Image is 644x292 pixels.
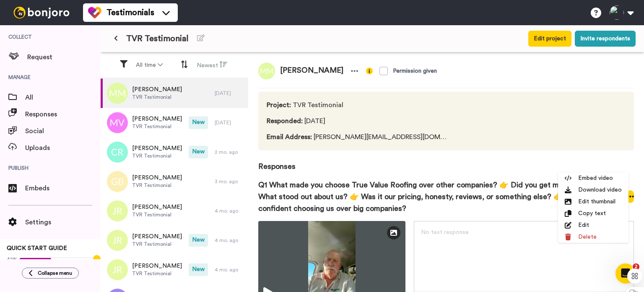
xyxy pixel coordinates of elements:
[215,266,244,273] div: 4 mo. ago
[558,219,628,231] li: Edit
[25,126,101,136] span: Social
[107,171,128,192] img: gb.png
[101,196,248,226] a: [PERSON_NAME]TVR Testimonial4 mo. ago
[275,63,348,79] span: [PERSON_NAME]
[267,102,291,108] span: Project :
[258,179,627,214] span: Q1 What made you choose True Value Roofing over other companies? 👉 Did you get multiple quotes? W...
[107,259,128,280] img: jr.png
[25,92,101,103] span: All
[558,231,628,243] li: Delete
[132,182,182,189] span: TVR Testimonial
[189,116,208,129] span: New
[22,268,79,279] button: Collapse menu
[132,123,182,130] span: TVR Testimonial
[132,174,182,182] span: [PERSON_NAME]
[27,52,101,62] span: Request
[558,184,628,196] li: Download video
[101,255,248,284] a: [PERSON_NAME]TVR TestimonialNew4 mo. ago
[215,90,244,97] div: [DATE]
[267,132,447,142] span: [PERSON_NAME][EMAIL_ADDRESS][DOMAIN_NAME]
[101,108,248,137] a: [PERSON_NAME]TVR TestimonialNew[DATE]
[25,217,101,227] span: Settings
[558,172,628,184] li: Embed video
[615,263,636,284] iframe: Intercom live chat
[132,203,182,211] span: [PERSON_NAME]
[132,153,182,159] span: TVR Testimonial
[101,137,248,167] a: [PERSON_NAME]TVR TestimonialNew2 mo. ago
[132,270,182,277] span: TVR Testimonial
[189,146,208,158] span: New
[132,115,182,123] span: [PERSON_NAME]
[25,143,101,153] span: Uploads
[215,119,244,126] div: [DATE]
[189,263,208,276] span: New
[88,6,101,19] img: tm-color.svg
[101,226,248,255] a: [PERSON_NAME]TVR TestimonialNew4 mo. ago
[267,134,312,140] span: Email Address :
[215,237,244,244] div: 4 mo. ago
[267,116,447,126] span: [DATE]
[215,208,244,214] div: 4 mo. ago
[132,211,182,218] span: TVR Testimonial
[131,58,168,73] button: All time
[126,33,189,45] span: TVR Testimonial
[132,241,182,247] span: TVR Testimonial
[132,262,182,270] span: [PERSON_NAME]
[101,79,248,108] a: [PERSON_NAME]TVR Testimonial[DATE]
[192,57,232,73] button: Newest
[215,149,244,155] div: 2 mo. ago
[38,270,72,276] span: Collapse menu
[107,200,128,221] img: jr.png
[528,31,571,47] button: Edit project
[366,68,373,74] img: info-yellow.svg
[575,31,636,47] button: Invite respondents
[558,196,628,208] li: Edit thumbnail
[132,94,182,100] span: TVR Testimonial
[106,7,154,18] span: Testimonials
[107,83,128,104] img: mm.png
[10,7,73,18] img: bj-logo-header-white.svg
[393,67,437,75] div: Permission given
[107,142,128,163] img: cr.png
[132,85,182,94] span: [PERSON_NAME]
[132,144,182,153] span: [PERSON_NAME]
[93,255,101,263] div: Tooltip anchor
[25,183,101,193] span: Embeds
[101,167,248,196] a: [PERSON_NAME]TVR Testimonial3 mo. ago
[258,150,634,172] span: Responses
[132,232,182,241] span: [PERSON_NAME]
[25,109,101,119] span: Responses
[258,63,275,79] img: mm.png
[267,100,447,110] span: TVR Testimonial
[215,178,244,185] div: 3 mo. ago
[189,234,208,247] span: New
[7,256,18,263] span: 42%
[7,245,67,251] span: QUICK START GUIDE
[107,230,128,251] img: jr.png
[107,112,128,133] img: mv.png
[421,229,469,235] span: No text response
[558,208,628,219] li: Copy text
[267,118,303,124] span: Responded :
